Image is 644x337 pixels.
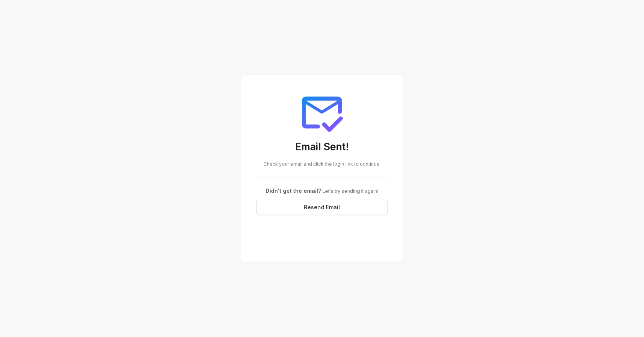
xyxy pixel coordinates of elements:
button: Resend Email [256,200,388,215]
span: Check your email and click the login link to continue. [263,161,381,167]
span: Let's try sending it again! [321,188,378,194]
span: Resend Email [304,203,340,212]
span: Didn't get the email? [266,187,321,194]
h3: Email Sent! [256,140,388,155]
